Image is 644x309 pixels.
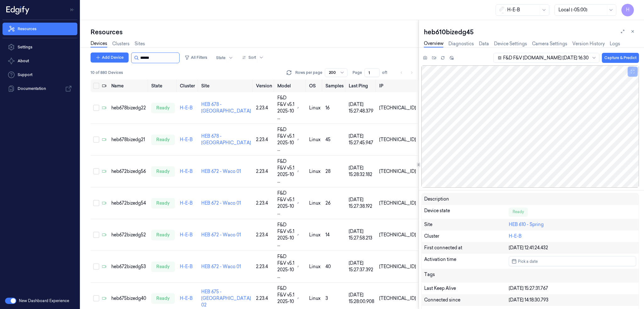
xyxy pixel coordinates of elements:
[3,23,77,35] a: Resources
[325,232,344,238] div: 14
[93,232,99,238] button: Select row
[379,232,416,238] div: [TECHNICAL_ID]
[349,196,374,210] div: [DATE] 15:27:38.192
[621,4,634,16] button: H
[309,263,320,270] p: linux
[424,256,509,266] div: Activation time
[379,168,416,175] div: [TECHNICAL_ID]
[277,126,294,153] span: F&D F&V v5.1 2025-10 ...
[424,233,509,240] div: Cluster
[180,232,193,238] a: H-E-B
[201,232,241,238] a: HEB 672 - Waco 01
[494,41,527,47] a: Device Settings
[509,233,522,239] a: H-E-B
[572,41,605,47] a: Version History
[325,105,344,111] div: 16
[379,295,416,302] div: [TECHNICAL_ID]
[424,245,509,251] div: First connected at
[325,200,344,207] div: 26
[309,232,320,238] p: linux
[3,41,77,53] a: Settings
[3,69,77,81] a: Support
[149,80,177,92] th: State
[93,168,99,174] button: Select row
[509,245,636,251] div: [DATE] 12:41:24.432
[93,105,99,111] button: Select row
[256,105,273,111] div: 2.23.4
[349,165,374,178] div: [DATE] 15:28:32.182
[509,207,528,216] div: Ready
[199,80,253,92] th: Site
[151,293,175,303] div: ready
[379,263,416,270] div: [TECHNICAL_ID]
[309,136,320,143] p: linux
[325,263,344,270] div: 40
[353,70,362,75] span: Page
[377,80,419,92] th: IP
[349,260,374,273] div: [DATE] 15:27:37.392
[346,80,377,92] th: Last Ping
[111,136,146,143] div: heb678bizedg21
[201,289,251,308] a: HEB 675 - [GEOGRAPHIC_DATA] 02
[509,297,636,303] div: [DATE] 14:18:30.793
[349,133,374,146] div: [DATE] 15:27:45.947
[112,41,130,47] a: Clusters
[91,28,419,36] div: Resources
[307,80,323,92] th: OS
[309,200,320,207] p: linux
[256,168,273,175] div: 2.23.4
[379,200,416,207] div: [TECHNICAL_ID]
[109,80,149,92] th: Name
[602,53,639,63] button: Capture & Predict
[93,295,99,301] button: Select row
[151,135,175,145] div: ready
[424,207,509,216] div: Device state
[424,28,639,36] div: heb610bizedg45
[111,168,146,175] div: heb672bizedg56
[180,295,193,301] a: H-E-B
[275,80,306,92] th: Model
[182,52,210,63] button: All Filters
[277,95,294,121] span: F&D F&V v5.1 2025-10 ...
[277,222,294,248] span: F&D F&V v5.1 2025-10 ...
[424,285,509,292] div: Last Keep Alive
[93,263,99,270] button: Select row
[448,41,474,47] a: Diagnostics
[111,232,146,238] div: heb672bizedg52
[201,133,251,146] a: HEB 678 - [GEOGRAPHIC_DATA]
[201,102,251,114] a: HEB 678 - [GEOGRAPHIC_DATA]
[151,103,175,113] div: ready
[325,136,344,143] div: 45
[325,168,344,175] div: 28
[256,232,273,238] div: 2.23.4
[349,292,374,305] div: [DATE] 15:28:00.908
[309,105,320,111] p: linux
[151,230,175,240] div: ready
[111,200,146,207] div: heb672bizedg54
[517,258,538,264] span: Pick a date
[201,168,241,174] a: HEB 672 - Waco 01
[93,83,99,89] button: Select all
[424,40,443,47] a: Overview
[180,137,193,142] a: H-E-B
[135,41,145,47] a: Sites
[397,68,416,77] nav: pagination
[180,200,193,206] a: H-E-B
[424,271,509,280] div: Tags
[3,82,77,95] a: Documentation
[91,70,123,75] span: 10 of 880 Devices
[309,168,320,175] p: linux
[67,5,77,15] button: Toggle Navigation
[424,221,509,228] div: Site
[91,52,129,63] button: Add Device
[180,264,193,269] a: H-E-B
[379,105,416,111] div: [TECHNICAL_ID]
[93,200,99,206] button: Select row
[509,222,544,227] a: HEB 610 - Spring
[509,285,636,292] div: [DATE] 15:27:31.767
[253,80,275,92] th: Version
[277,158,294,185] span: F&D F&V v5.1 2025-10 ...
[277,190,294,216] span: F&D F&V v5.1 2025-10 ...
[256,136,273,143] div: 2.23.4
[111,295,146,302] div: heb675bizedg40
